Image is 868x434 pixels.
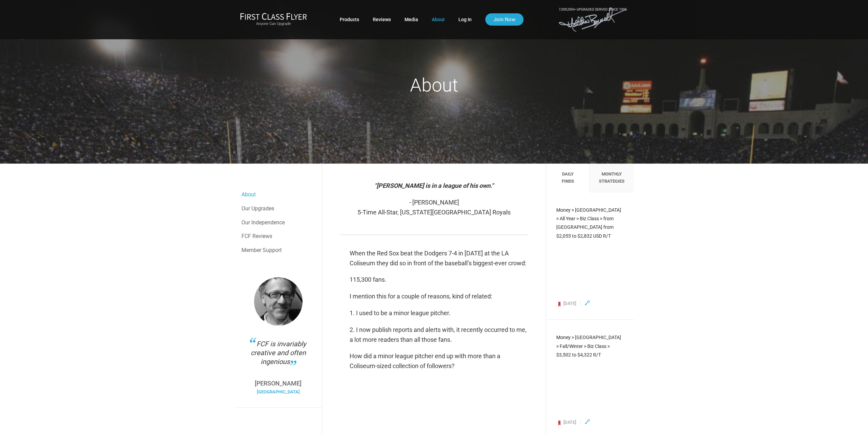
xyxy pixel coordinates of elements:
li: Daily Finds [546,164,590,192]
a: Reviews [373,13,391,26]
a: Our Upgrades [241,202,315,215]
a: Member Support [241,243,315,257]
a: About [432,13,445,26]
a: FCF Reviews [241,229,315,243]
nav: Menu [241,188,315,257]
p: 1. I used to be a minor league pitcher. [350,308,529,318]
p: When the Red Sox beat the Dodgers 7-4 in [DATE] at the LA Coliseum they did so in front of the ba... [350,249,529,268]
img: Thomas.png [254,277,303,326]
p: I mention this for a couple of reasons, kind of related: [350,292,529,302]
a: First Class FlyerAnyone Can Upgrade [240,13,307,26]
a: Our Independence [241,216,315,229]
a: Log In [458,13,472,26]
p: [PERSON_NAME] [245,380,312,387]
div: FCF is invariably creative and often ingenious [245,339,312,374]
span: Money > [GEOGRAPHIC_DATA] > All Year > Biz Class > from [GEOGRAPHIC_DATA] from $2,055 to $2,832 U... [556,207,621,239]
img: First Class Flyer [240,13,307,20]
span: Money > [GEOGRAPHIC_DATA] > Fall/Winter > Biz Class > $3,502 to $4,322 R/T [556,335,621,357]
span: About [410,74,458,96]
a: Join Now [485,13,524,26]
p: How did a minor league pitcher end up with more than a Coliseum-sized collection of followers? [350,351,529,371]
span: [DATE] [563,420,576,425]
li: Monthly Strategies [590,164,633,192]
a: Media [404,13,418,26]
em: "[PERSON_NAME] is in a league of his own." [374,182,494,189]
a: About [241,188,315,201]
span: [DATE] [563,301,576,306]
p: 115,300 fans. [350,275,529,285]
a: Products [340,13,359,26]
div: [GEOGRAPHIC_DATA] [245,389,312,400]
p: 2. I now publish reports and alerts with, it recently occurred to me, a lot more readers than all... [350,325,529,345]
small: Anyone Can Upgrade [240,22,307,26]
a: Money > [GEOGRAPHIC_DATA] > All Year > Biz Class > from [GEOGRAPHIC_DATA] from $2,055 to $2,832 U... [556,206,623,306]
a: Money > [GEOGRAPHIC_DATA] > Fall/Winter > Biz Class > $3,502 to $4,322 R/T [DATE] [556,333,623,424]
p: - [PERSON_NAME] 5-Time All-Star, [US_STATE][GEOGRAPHIC_DATA] Royals [339,198,529,218]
